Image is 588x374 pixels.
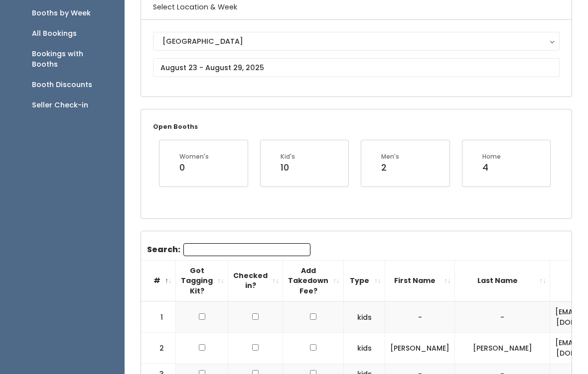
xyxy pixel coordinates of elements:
[455,301,550,333] td: -
[344,260,385,301] th: Type: activate to sort column ascending
[147,243,310,256] label: Search:
[455,333,550,364] td: [PERSON_NAME]
[32,28,77,39] div: All Bookings
[482,161,501,174] div: 4
[176,260,228,301] th: Got Tagging Kit?: activate to sort column ascending
[153,58,560,77] input: August 23 - August 29, 2025
[381,161,399,174] div: 2
[385,301,455,333] td: -
[482,152,501,161] div: Home
[32,100,88,110] div: Seller Check-in
[32,8,91,18] div: Booths by Week
[344,301,385,333] td: kids
[153,122,198,131] small: Open Booths
[381,152,399,161] div: Men's
[228,260,283,301] th: Checked in?: activate to sort column ascending
[183,243,310,256] input: Search:
[179,152,209,161] div: Women's
[32,80,92,90] div: Booth Discounts
[162,36,550,47] div: [GEOGRAPHIC_DATA]
[32,49,109,70] div: Bookings with Booths
[344,333,385,364] td: kids
[385,260,455,301] th: First Name: activate to sort column ascending
[141,333,176,364] td: 2
[455,260,550,301] th: Last Name: activate to sort column ascending
[153,32,560,51] button: [GEOGRAPHIC_DATA]
[385,333,455,364] td: [PERSON_NAME]
[141,260,176,301] th: #: activate to sort column descending
[281,161,295,174] div: 10
[179,161,209,174] div: 0
[283,260,344,301] th: Add Takedown Fee?: activate to sort column ascending
[281,152,295,161] div: Kid's
[141,301,176,333] td: 1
